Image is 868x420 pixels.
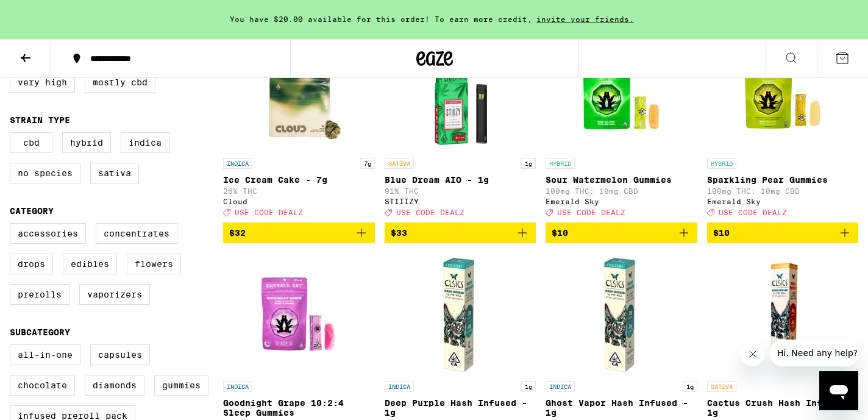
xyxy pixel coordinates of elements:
[546,30,697,222] a: Open page for Sour Watermelon Gummies from Emerald Sky
[557,208,625,216] span: USE CODE DEALZ
[79,284,150,305] label: Vaporizers
[223,381,252,392] p: INDICA
[238,253,360,375] img: Emerald Sky - Goodnight Grape 10:2:4 Sleep Gummies
[385,187,536,195] p: 91% THC
[90,163,139,183] label: Sativa
[521,381,536,392] p: 1g
[707,222,859,243] button: Add to bag
[10,115,70,125] legend: Strain Type
[391,228,407,238] span: $33
[722,30,844,152] img: Emerald Sky - Sparkling Pear Gummies
[10,206,54,216] legend: Category
[385,30,536,222] a: Open page for Blue Dream AIO - 1g from STIIIZY
[223,175,375,185] p: Ice Cream Cake - 7g
[399,30,521,152] img: STIIIZY - Blue Dream AIO - 1g
[385,198,536,205] div: STIIIZY
[742,253,824,375] img: CLSICS - Cactus Crush Hash Infused - 1g
[10,72,75,93] label: Very High
[521,158,536,169] p: 1g
[560,30,682,152] img: Emerald Sky - Sour Watermelon Gummies
[10,132,52,153] label: CBD
[10,223,86,244] label: Accessories
[707,398,859,418] p: Cactus Crush Hash Infused - 1g
[546,381,575,392] p: INDICA
[385,398,536,418] p: Deep Purple Hash Infused - 1g
[121,132,169,153] label: Indica
[235,208,303,216] span: USE CODE DEALZ
[10,254,53,274] label: Drops
[223,187,375,195] p: 26% THC
[396,208,464,216] span: USE CODE DEALZ
[546,398,697,418] p: Ghost Vapor Hash Infused - 1g
[360,158,375,169] p: 7g
[385,381,414,392] p: INDICA
[707,381,736,392] p: SATIVA
[546,158,575,169] p: HYBRID
[546,187,697,195] p: 100mg THC: 10mg CBD
[10,344,80,365] label: All-In-One
[10,163,80,183] label: No Species
[819,371,858,410] iframe: Button to launch messaging window
[707,198,859,205] div: Emerald Sky
[223,222,375,243] button: Add to bag
[85,72,155,93] label: Mostly CBD
[770,340,858,366] iframe: Message from company
[399,253,521,375] img: CLSICS - Deep Purple Hash Infused - 1g
[546,198,697,205] div: Emerald Sky
[230,15,532,23] span: You have $20.00 available for this order! To earn more credit,
[96,223,177,244] label: Concentrates
[229,228,246,238] span: $32
[532,15,638,23] span: invite your friends.
[10,327,70,337] legend: Subcategory
[90,344,150,365] label: Capsules
[223,158,252,169] p: INDICA
[10,375,75,396] label: Chocolate
[127,254,181,274] label: Flowers
[223,198,375,205] div: Cloud
[385,222,536,243] button: Add to bag
[707,30,859,222] a: Open page for Sparkling Pear Gummies from Emerald Sky
[683,381,697,392] p: 1g
[238,30,360,152] img: Cloud - Ice Cream Cake - 7g
[63,254,117,274] label: Edibles
[707,158,736,169] p: HYBRID
[719,208,787,216] span: USE CODE DEALZ
[154,375,208,396] label: Gummies
[707,187,859,195] p: 100mg THC: 10mg CBD
[223,30,375,222] a: Open page for Ice Cream Cake - 7g from Cloud
[560,253,682,375] img: CLSICS - Ghost Vapor Hash Infused - 1g
[552,228,568,238] span: $10
[385,158,414,169] p: SATIVA
[741,342,765,366] iframe: Close message
[546,175,697,185] p: Sour Watermelon Gummies
[10,284,69,305] label: Prerolls
[546,222,697,243] button: Add to bag
[223,398,375,418] p: Goodnight Grape 10:2:4 Sleep Gummies
[62,132,111,153] label: Hybrid
[707,175,859,185] p: Sparkling Pear Gummies
[385,175,536,185] p: Blue Dream AIO - 1g
[85,375,144,396] label: Diamonds
[713,228,730,238] span: $10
